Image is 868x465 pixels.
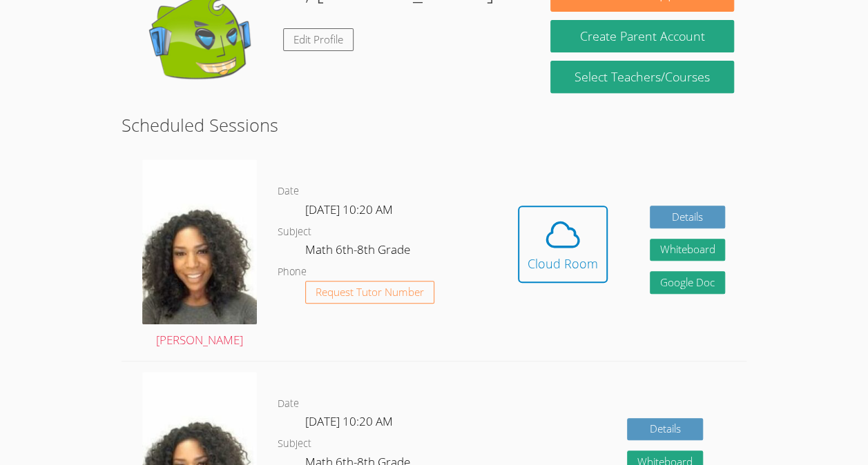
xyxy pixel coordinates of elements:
[650,206,726,228] a: Details
[305,201,393,217] span: [DATE] 10:20 AM
[316,287,424,297] span: Request Tutor Number
[305,413,393,429] span: [DATE] 10:20 AM
[550,20,733,52] button: Create Parent Account
[278,395,299,413] dt: Date
[283,28,354,51] a: Edit Profile
[650,271,726,294] a: Google Doc
[142,159,257,350] a: [PERSON_NAME]
[528,254,598,273] div: Cloud Room
[627,418,703,441] a: Details
[278,183,299,200] dt: Date
[305,240,413,264] dd: Math 6th-8th Grade
[142,159,257,324] img: avatar.png
[550,61,733,93] a: Select Teachers/Courses
[305,281,434,304] button: Request Tutor Number
[650,239,726,261] button: Whiteboard
[122,112,746,138] h2: Scheduled Sessions
[518,206,608,283] button: Cloud Room
[278,264,307,281] dt: Phone
[278,435,311,453] dt: Subject
[278,224,311,241] dt: Subject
